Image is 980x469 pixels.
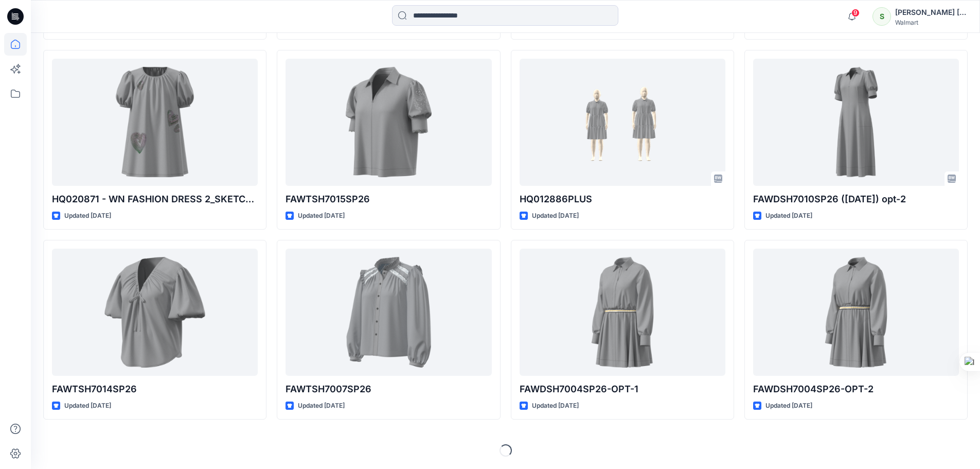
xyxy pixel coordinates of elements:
[64,211,111,221] p: Updated [DATE]
[753,192,959,206] p: FAWDSH7010SP26 ([DATE]) opt-2
[298,211,345,221] p: Updated [DATE]
[753,59,959,186] a: FAWDSH7010SP26 (07-03-25) opt-2
[532,211,579,221] p: Updated [DATE]
[765,401,812,411] p: Updated [DATE]
[520,249,725,376] a: FAWDSH7004SP26-OPT-1
[298,401,345,411] p: Updated [DATE]
[52,249,258,376] a: FAWTSH7014SP26
[286,192,491,206] p: FAWTSH7015SP26
[286,382,491,396] p: FAWTSH7007SP26
[520,382,725,396] p: FAWDSH7004SP26-OPT-1
[753,249,959,376] a: FAWDSH7004SP26-OPT-2
[52,382,258,396] p: FAWTSH7014SP26
[520,192,725,206] p: HQ012886PLUS
[895,19,967,26] div: Walmart
[64,401,111,411] p: Updated [DATE]
[286,59,491,186] a: FAWTSH7015SP26
[532,401,579,411] p: Updated [DATE]
[52,192,258,206] p: HQ020871 - WN FASHION DRESS 2_SKETCH REVIEW MEETING
[753,382,959,396] p: FAWDSH7004SP26-OPT-2
[286,249,491,376] a: FAWTSH7007SP26
[52,59,258,186] a: HQ020871 - WN FASHION DRESS 2_SKETCH REVIEW MEETING
[895,6,967,19] div: [PERSON_NAME] ​[PERSON_NAME]
[765,211,812,221] p: Updated [DATE]
[520,59,725,186] a: HQ012886PLUS
[872,7,891,26] div: S​
[851,9,860,17] span: 9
